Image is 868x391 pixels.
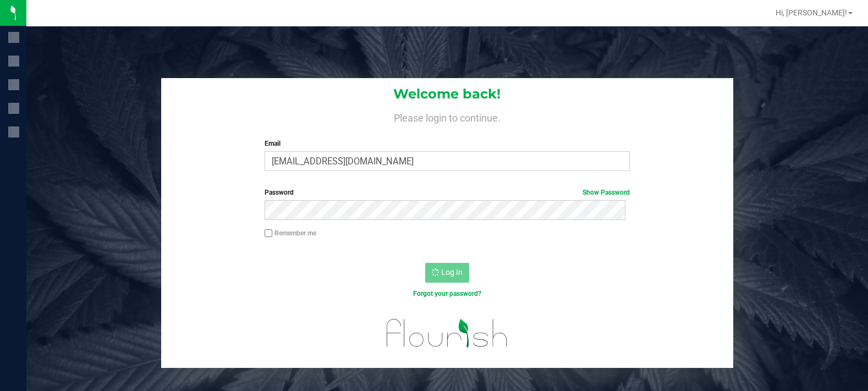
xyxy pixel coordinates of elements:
[441,268,463,277] span: Log In
[265,189,294,196] span: Password
[161,87,733,101] h1: Welcome back!
[413,290,481,298] a: Forgot your password?
[583,189,630,196] a: Show Password
[776,8,847,17] span: Hi, [PERSON_NAME]!
[265,228,316,238] label: Remember me
[425,263,469,283] button: Log In
[265,139,629,148] label: Email
[161,110,733,123] h4: Please login to continue.
[376,310,519,356] img: flourish_logo.svg
[265,229,272,237] input: Remember me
